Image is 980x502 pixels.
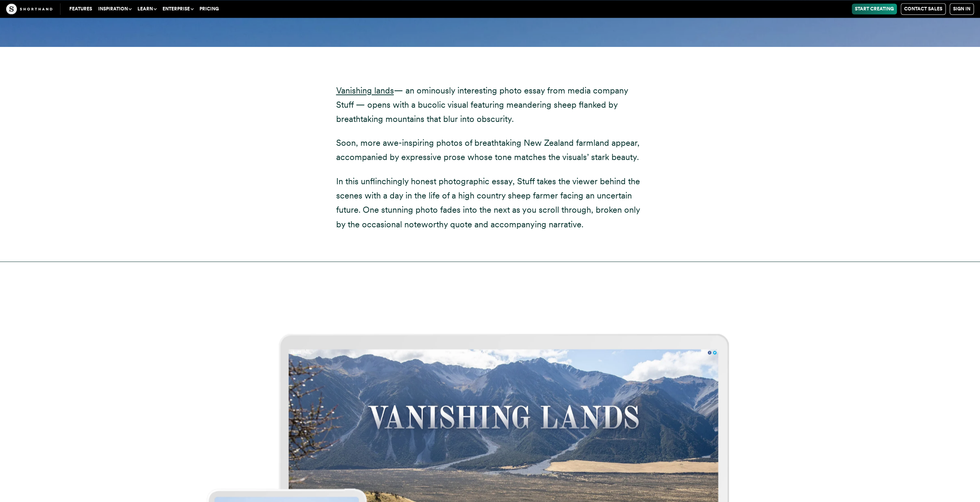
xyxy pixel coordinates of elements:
[66,3,95,14] a: Features
[95,3,134,14] button: Inspiration
[852,3,897,14] a: Start Creating
[336,174,644,232] p: In this unflinchingly honest photographic essay, Stuff takes the viewer behind the scenes with a ...
[336,85,394,95] a: Vanishing lands
[950,3,974,15] a: Sign in
[6,3,52,14] img: The Craft
[336,83,644,127] p: — an ominously interesting photo essay from media company Stuff — opens with a bucolic visual fea...
[901,3,946,15] a: Contact Sales
[196,3,222,14] a: Pricing
[159,3,196,14] button: Enterprise
[336,136,644,165] p: Soon, more awe-inspiring photos of breathtaking New Zealand farmland appear, accompanied by expre...
[134,3,159,14] button: Learn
